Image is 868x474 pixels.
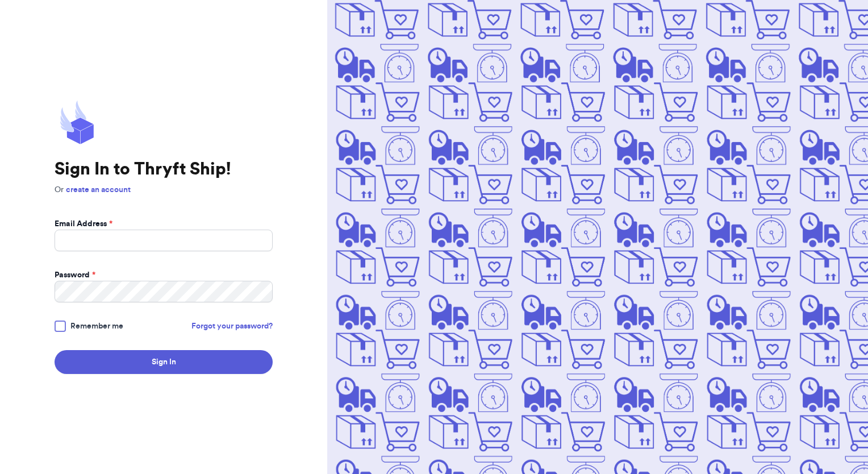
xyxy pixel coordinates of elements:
span: Remember me [70,321,123,332]
a: create an account [66,186,131,194]
button: Sign In [55,350,273,374]
h1: Sign In to Thryft Ship! [55,159,273,180]
p: Or [55,184,273,196]
a: Forgot your password? [191,321,273,332]
label: Password [55,269,95,281]
label: Email Address [55,218,112,230]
